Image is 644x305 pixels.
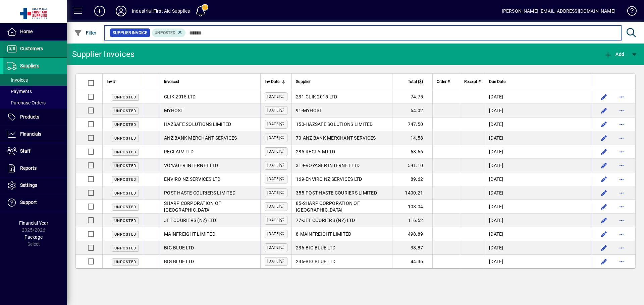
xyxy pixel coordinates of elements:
div: Total ($) [396,78,429,85]
td: - [291,227,392,241]
td: 38.87 [392,241,432,255]
span: HAZSAFE SOLUTIONS LIMITED [164,122,231,127]
label: [DATE] [265,92,287,101]
span: Reports [20,165,37,171]
td: - [291,241,392,255]
td: [DATE] [485,118,592,131]
span: MAINFREIGHT LIMITED [300,231,352,237]
span: Purchase Orders [7,100,46,105]
span: Inv Date [265,78,279,85]
span: 77 [296,218,302,223]
span: Due Date [489,78,505,85]
div: Due Date [489,78,588,85]
span: Suppliers [20,63,39,68]
button: Edit [599,133,609,143]
div: Inv # [107,78,139,85]
a: Payments [3,86,67,97]
td: - [291,104,392,118]
div: Order # [437,78,456,85]
td: [DATE] [485,214,592,227]
span: Unposted [155,30,175,35]
span: 91 [296,108,302,113]
td: 74.75 [392,90,432,104]
span: JET COURIERS (NZ) LTD [164,218,216,223]
td: 591.10 [392,159,432,172]
span: ANZ BANK MERCHANT SERVICES [303,135,376,141]
td: [DATE] [485,186,592,200]
td: - [291,145,392,159]
a: Financials [3,126,67,143]
button: More options [616,256,627,267]
span: Package [24,234,43,240]
span: MAINFREIGHT LIMITED [164,231,215,237]
span: Financials [20,131,41,137]
button: Profile [110,5,132,17]
div: Inv Date [265,78,287,85]
mat-chip: Invoice Status: Unposted [152,28,186,37]
td: [DATE] [485,241,592,255]
label: [DATE] [265,188,287,197]
span: 85 [296,201,302,206]
td: 44.36 [392,255,432,268]
span: ENVIRO NZ SERVICES LTD [164,176,221,182]
label: [DATE] [265,243,287,252]
span: POST HASTE COURIERS LIMITED [164,190,235,196]
td: - [291,200,392,214]
span: Inv # [107,78,115,85]
td: - [291,255,392,268]
span: 319 [296,163,304,168]
td: 64.02 [392,104,432,118]
span: Unposted [114,246,136,250]
span: Unposted [114,177,136,182]
td: 89.62 [392,172,432,186]
a: Support [3,194,67,211]
span: Settings [20,182,37,188]
span: VOYAGER INTERNET LTD [306,163,360,168]
a: Invoices [3,74,67,86]
span: Staff [20,148,31,154]
label: [DATE] [265,106,287,115]
button: Edit [599,174,609,184]
div: [PERSON_NAME] [EMAIL_ADDRESS][DOMAIN_NAME] [502,6,615,16]
button: Edit [599,160,609,171]
span: Invoiced [164,78,179,85]
td: - [291,118,392,131]
span: CLIK 2015 LTD [164,94,196,99]
span: Unposted [114,123,136,127]
td: [DATE] [485,255,592,268]
span: Unposted [114,191,136,196]
span: 285 [296,149,304,154]
td: - [291,159,392,172]
button: More options [616,174,627,184]
button: Edit [599,91,609,102]
span: 8 [296,231,299,237]
a: Reports [3,160,67,177]
button: Filter [72,27,98,39]
span: ANZ BANK MERCHANT SERVICES [164,135,237,141]
span: Supplier Invoice [113,29,147,36]
div: Supplier [296,78,388,85]
button: More options [616,229,627,239]
label: [DATE] [265,230,287,238]
span: 70 [296,135,302,141]
span: Payments [7,89,32,94]
span: Unposted [114,136,136,141]
span: Unposted [114,109,136,113]
span: BIG BLUE LTD [306,245,335,250]
td: 116.52 [392,214,432,227]
button: More options [616,215,627,226]
span: Unposted [114,219,136,223]
td: - [291,186,392,200]
span: Customers [20,46,43,51]
button: Edit [599,146,609,157]
span: Support [20,200,37,205]
button: Edit [599,256,609,267]
button: Add [89,5,110,17]
span: Invoices [7,77,28,83]
button: More options [616,146,627,157]
span: CLIK 2015 LTD [306,94,337,99]
span: MYHOST [164,108,183,113]
label: [DATE] [265,175,287,183]
button: More options [616,160,627,171]
a: Products [3,109,67,126]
